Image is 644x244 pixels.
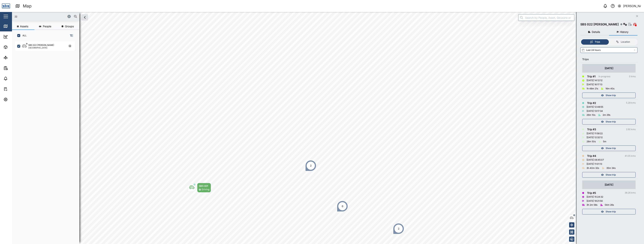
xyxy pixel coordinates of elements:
canvas: Map [12,12,644,244]
div: 2 [398,227,400,231]
div: 3h 2m 58s [587,203,597,207]
div: Map marker [305,160,316,171]
div: Reports [10,66,22,70]
div: Driving [202,188,209,191]
button: Show trip [582,119,636,125]
div: Tasks [10,87,20,91]
span: Show trip [606,93,616,98]
span: Show trip [606,119,616,124]
div: 41.05 kms [625,154,636,158]
div: 1h 48m 21s [587,87,598,90]
div: [DATE] 16:17:13 [587,83,602,86]
div: Alarms [10,76,21,81]
span: Show trip [606,209,616,214]
div: Location [621,40,630,44]
div: 2m 29s [603,113,610,117]
div: 38.26 kms [625,191,636,195]
div: SBS 022 [PERSON_NAME] [580,22,619,27]
div: Dashboard [10,35,27,39]
div: Map marker [393,223,404,234]
span: People [43,25,51,28]
div: Settings [10,97,23,102]
span: Show trip [606,172,616,177]
div: Trip # 3 [587,127,596,131]
div: 0 kms [629,75,636,78]
div: 2.92 kms [626,128,636,131]
div: [DATE] [605,66,613,70]
div: Map marker [337,201,348,212]
div: [DATE] 15:24:32 [587,195,603,199]
div: [DATE] 06:45:07 [587,158,604,162]
div: Sites [10,56,19,60]
div: [DATE] 12:32:12 [587,136,603,139]
span: Assets [20,25,28,28]
div: 35m 34s [606,166,616,170]
img: Main Logo [2,2,10,10]
input: Select range [580,47,637,53]
div: Trips [582,57,636,61]
span: Show trip [606,146,616,151]
div: Trip # 5 [587,191,596,195]
div: In progress [599,75,610,78]
div: Map marker [188,183,211,192]
div: [DATE] 12:48:55 [587,105,603,109]
input: Search by People, Asset, Geozone or Place [518,14,574,21]
div: [DATE] [605,183,613,187]
div: [PERSON_NAME] [623,4,641,8]
div: SBS 001 [199,184,209,188]
div: Assets [10,45,21,49]
div: grid [15,40,79,241]
div: 26m 10s [587,113,595,117]
div: Trip # 4 [587,154,596,158]
div: [DATE] 14:12:12 [587,79,602,82]
div: 28m 50s [587,140,596,143]
button: Show trip [582,145,636,151]
div: Trip # 1 [587,74,596,79]
input: Search assets or drivers [14,14,77,19]
div: 54m 26s [605,203,614,207]
span: History [620,31,628,33]
div: 5m [603,140,606,143]
div: 16m 40s [605,87,614,90]
div: 3h 40m 32s [587,166,599,170]
label: ALL [20,34,27,37]
div: [DATE] 11:58:22 [587,132,603,135]
div: Map [10,24,18,28]
button: Show trip [582,209,636,214]
div: 5.29 kms [626,101,636,105]
div: 2 [310,164,312,168]
div: [DATE] 13:17:34 [587,109,603,113]
div: [DATE] 19:21:56 [587,199,603,203]
div: 6 [342,204,343,208]
div: SBS 022 [PERSON_NAME] [28,44,54,47]
div: [DATE] 11:01:13 [587,162,602,166]
div: [GEOGRAPHIC_DATA] [28,47,54,49]
div: Trips [595,40,600,44]
div: Map [23,3,32,9]
span: Groups [65,25,74,28]
div: Trip # 2 [587,101,596,105]
button: Show trip [582,172,636,178]
span: Details [592,31,600,33]
button: [PERSON_NAME] [618,3,641,9]
button: Show trip [582,93,636,98]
